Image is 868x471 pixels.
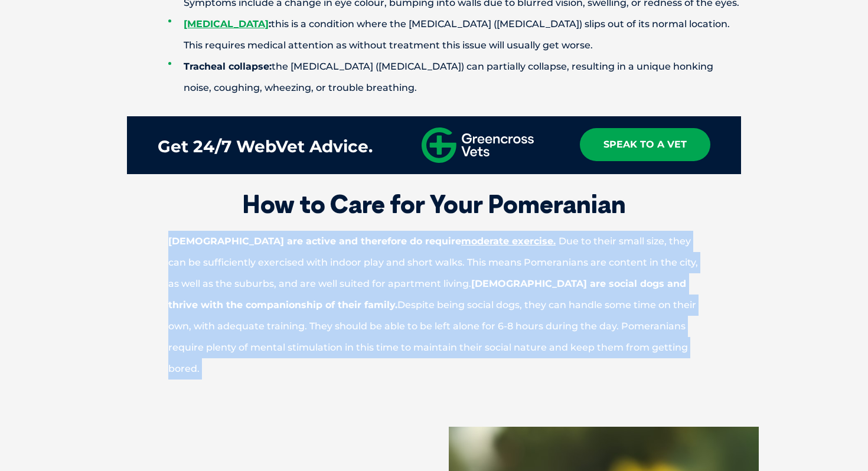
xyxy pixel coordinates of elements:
[168,14,741,56] li: this is a condition where the [MEDICAL_DATA] ([MEDICAL_DATA]) slips out of its normal location. T...
[127,192,741,217] h2: How to Care for Your Pomeranian
[580,128,710,161] a: Speak To A Vet
[461,235,556,247] a: moderate exercise.
[184,18,269,30] a: [MEDICAL_DATA]
[168,56,741,99] li: the [MEDICAL_DATA] ([MEDICAL_DATA]) can partially collapse, resulting in a unique honking noise, ...
[127,231,741,380] p: Due to their small size, they can be sufficiently exercised with indoor play and short walks. Thi...
[422,127,534,163] img: gxv-logo-horizontal.svg
[168,278,686,310] strong: [DEMOGRAPHIC_DATA] are social dogs and thrive with the companionship of their family.
[168,235,559,247] strong: [DEMOGRAPHIC_DATA] are active and therefore do require
[184,61,272,72] strong: Tracheal collapse:
[158,128,373,165] div: Get 24/7 WebVet Advice.
[184,18,271,30] strong: :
